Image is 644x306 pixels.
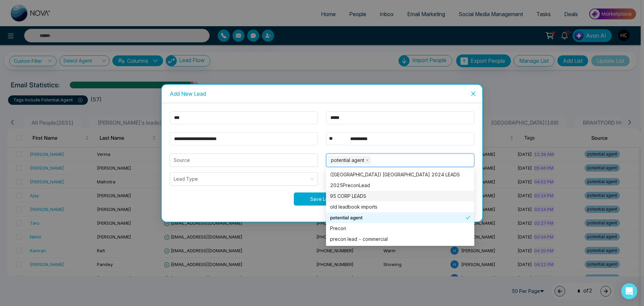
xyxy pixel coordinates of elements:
[330,214,466,221] div: potential agent
[330,182,470,189] div: 2025PreconLead
[326,212,474,223] div: potential agent
[326,180,474,191] div: 2025PreconLead
[326,191,474,202] div: 95 CORP LEADS
[331,157,364,164] span: potential agent
[330,225,470,232] div: Precon
[464,85,482,103] button: Close
[366,159,369,162] span: close
[326,223,474,234] div: Precon
[326,202,474,212] div: old leadbook imports
[330,203,470,211] div: old leadbook imports
[330,171,470,178] div: ([GEOGRAPHIC_DATA]) [GEOGRAPHIC_DATA] 2024 LEADS
[621,283,637,299] div: Open Intercom Messenger
[466,215,470,220] span: check
[294,192,351,206] button: Save Lead
[471,91,476,96] span: close
[328,156,371,164] span: potential agent
[326,234,474,245] div: precon lead - commercial
[330,235,470,243] div: precon lead - commercial
[170,90,474,97] div: Add New Lead
[326,169,474,180] div: (BP) BIRCHLEY PARK 2024 LEADS
[330,192,470,200] div: 95 CORP LEADS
